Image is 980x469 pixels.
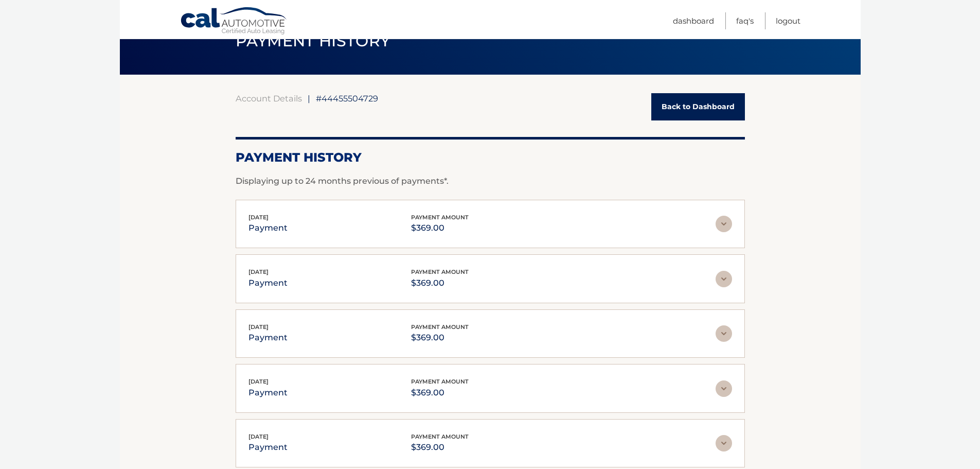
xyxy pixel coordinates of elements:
[411,323,469,331] span: payment amount
[248,386,288,400] p: payment
[308,93,310,103] span: |
[236,150,745,165] h2: Payment History
[248,440,288,455] p: payment
[248,268,269,275] span: [DATE]
[248,331,288,345] p: payment
[673,12,714,29] a: Dashboard
[236,31,390,50] span: PAYMENT HISTORY
[236,93,302,103] a: Account Details
[236,175,745,187] p: Displaying up to 24 months previous of payments*.
[411,221,469,235] p: $369.00
[716,216,732,232] img: accordion-rest.svg
[411,386,469,400] p: $369.00
[248,276,288,290] p: payment
[736,12,754,29] a: FAQ's
[180,7,288,37] a: Cal Automotive
[411,433,469,440] span: payment amount
[248,323,269,331] span: [DATE]
[716,271,732,287] img: accordion-rest.svg
[316,93,378,103] span: #44455504729
[411,268,469,275] span: payment amount
[716,380,732,397] img: accordion-rest.svg
[411,214,469,221] span: payment amount
[411,276,469,290] p: $369.00
[651,93,745,120] a: Back to Dashboard
[248,214,269,221] span: [DATE]
[411,331,469,345] p: $369.00
[248,378,269,385] span: [DATE]
[248,433,269,440] span: [DATE]
[776,12,800,29] a: Logout
[411,378,469,385] span: payment amount
[716,325,732,342] img: accordion-rest.svg
[716,435,732,451] img: accordion-rest.svg
[411,440,469,455] p: $369.00
[248,221,288,235] p: payment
